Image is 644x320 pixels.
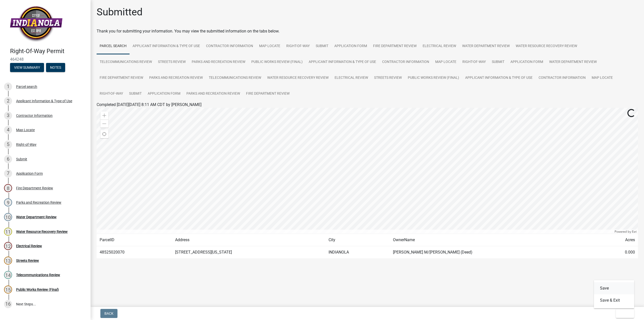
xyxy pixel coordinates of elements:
div: 8 [4,184,12,192]
button: Save & Exit [594,294,634,306]
div: Fire Department Review [16,186,53,190]
a: Map Locate [256,38,283,54]
a: Fire Department Review [243,86,293,102]
td: Acres [599,234,638,246]
div: Powered by [613,230,638,234]
button: Notes [46,63,65,72]
a: Electrical Review [420,38,459,54]
a: Submit [313,38,331,54]
a: Right-of-Way [283,38,313,54]
a: Map Locate [589,70,616,86]
div: Parks and Recreation Review [16,201,61,204]
a: Contractor Information [536,70,589,86]
td: 0.000 [599,246,638,259]
td: Address [172,234,326,246]
div: Zoom in [100,112,108,120]
div: 4 [4,126,12,134]
h4: Right-Of-Way Permit [10,48,87,55]
a: Public Works Review (Final) [405,70,462,86]
div: 9 [4,198,12,206]
div: 13 [4,257,12,265]
a: Application Form [331,38,370,54]
a: Application Form [507,54,546,70]
div: Submit [16,157,27,161]
a: Right-of-Way [459,54,489,70]
div: 2 [4,97,12,105]
a: Contractor Information [379,54,432,70]
div: Application Form [16,172,43,175]
a: Telecommunications Review [97,54,155,70]
a: Submit [489,54,507,70]
wm-modal-confirm: Summary [10,66,44,70]
div: Exit [594,280,634,308]
div: Telecommunications Review [16,273,60,277]
div: Find my location [100,130,108,138]
a: Parks and Recreation Review [146,70,206,86]
a: Parks and Recreation Review [183,86,243,102]
a: Contractor Information [203,38,256,54]
a: Streets Review [155,54,189,70]
a: Parcel search [97,38,130,54]
a: Water Department Review [546,54,600,70]
td: ParcelID [97,234,172,246]
a: Public Works Review (Final) [248,54,306,70]
wm-modal-confirm: Notes [46,66,65,70]
div: Right-of-Way [16,143,36,146]
div: 5 [4,140,12,149]
a: Electrical Review [332,70,371,86]
a: Map Locate [432,54,459,70]
a: Applicant Information & Type of Use [130,38,203,54]
button: Back [100,309,117,318]
div: 1 [4,83,12,91]
div: Applicant Information & Type of Use [16,99,72,103]
a: Water Resource Recovery Review [264,70,332,86]
div: Contractor Information [16,114,53,117]
td: INDIANOLA [326,246,390,259]
div: 10 [4,213,12,221]
a: Water Department Review [459,38,513,54]
img: City of Indianola, Iowa [10,5,62,42]
button: Save [594,282,634,294]
a: Applicant Information & Type of Use [306,54,379,70]
div: 11 [4,228,12,236]
div: Parcel search [16,85,37,88]
a: Application Form [145,86,183,102]
div: 14 [4,271,12,279]
a: Fire Department Review [370,38,420,54]
a: Telecommunications Review [206,70,264,86]
div: 3 [4,112,12,120]
a: Applicant Information & Type of Use [462,70,536,86]
div: Map Locate [16,128,35,132]
td: [STREET_ADDRESS][US_STATE] [172,246,326,259]
div: 6 [4,155,12,163]
div: 7 [4,169,12,177]
h1: Submitted [97,6,143,18]
button: Exit [616,309,634,318]
td: 48525020070 [97,246,172,259]
a: Streets Review [371,70,405,86]
span: 464248 [10,57,80,62]
div: Water Resource Recovery Review [16,230,68,233]
div: Public Works Review (Final) [16,288,59,291]
div: 15 [4,286,12,294]
a: Esri [632,230,637,233]
div: Water Department Review [16,215,57,219]
div: Streets Review [16,259,39,262]
td: OwnerName [390,234,599,246]
td: [PERSON_NAME] M/[PERSON_NAME] (Deed) [390,246,599,259]
a: Right-of-Way [97,86,126,102]
a: Submit [126,86,145,102]
div: Electrical Review [16,244,42,248]
a: Water Resource Recovery Review [513,38,580,54]
span: Exit [620,311,627,315]
a: Parks and Recreation Review [189,54,248,70]
td: City [326,234,390,246]
span: Back [104,311,113,315]
div: Thank you for submitting your information. You may view the submitted information on the tabs below. [97,28,638,34]
div: 16 [4,300,12,308]
span: Completed [DATE][DATE] 8:11 AM CDT by [PERSON_NAME] [97,102,202,107]
button: View Summary [10,63,44,72]
div: Zoom out [100,120,108,128]
a: Fire Department Review [97,70,146,86]
div: 12 [4,242,12,250]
